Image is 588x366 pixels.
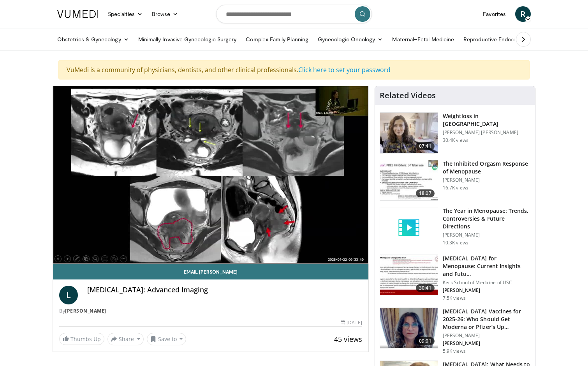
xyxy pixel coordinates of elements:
[443,295,466,301] p: 7.5K views
[53,264,368,279] a: Email [PERSON_NAME]
[134,32,241,47] a: Minimally Invasive Gynecologic Surgery
[416,142,435,150] span: 07:41
[87,286,362,294] h4: [MEDICAL_DATA]: Advanced Imaging
[57,10,99,18] img: VuMedi Logo
[334,334,362,344] span: 45 views
[147,333,187,345] button: Save to
[65,308,106,314] a: [PERSON_NAME]
[380,160,530,201] a: 18:07 The Inhibited Orgasm Response of Menopause [PERSON_NAME] 16.7K views
[103,6,147,22] a: Specialties
[380,113,438,153] img: 9983fed1-7565-45be-8934-aef1103ce6e2.150x105_q85_crop-smart_upscale.jpg
[58,60,530,80] div: VuMedi is a community of physicians, dentists, and other clinical professionals.
[216,5,372,23] input: Search topics, interventions
[443,348,466,354] p: 5.9K views
[416,189,435,197] span: 18:07
[53,32,134,47] a: Obstetrics & Gynecology
[443,308,530,331] h3: [MEDICAL_DATA] Vaccines for 2025-26: Who Should Get Moderna or Pfizer’s Up…
[443,255,530,278] h3: [MEDICAL_DATA] for Menopause: Current Insights and Futu…
[107,333,144,345] button: Share
[515,6,531,22] a: R
[380,160,438,201] img: 283c0f17-5e2d-42ba-a87c-168d447cdba4.150x105_q85_crop-smart_upscale.jpg
[443,112,530,128] h3: Weightloss in [GEOGRAPHIC_DATA]
[443,160,530,175] h3: The Inhibited Orgasm Response of Menopause
[443,207,530,230] h3: The Year in Menopause: Trends, Controversies & Future Directions
[341,319,362,326] div: [DATE]
[59,308,362,315] div: By
[298,65,391,74] a: Click here to set your password
[380,112,530,154] a: 07:41 Weightloss in [GEOGRAPHIC_DATA] [PERSON_NAME] [PERSON_NAME] 30.4K views
[443,279,530,286] p: Keck School of Medicine of USC
[416,284,435,292] span: 30:41
[59,333,104,345] a: Thumbs Up
[380,308,438,348] img: 4e370bb1-17f0-4657-a42f-9b995da70d2f.png.150x105_q85_crop-smart_upscale.png
[380,255,438,295] img: 47271b8a-94f4-49c8-b914-2a3d3af03a9e.150x105_q85_crop-smart_upscale.jpg
[380,207,530,248] a: The Year in Menopause: Trends, Controversies & Future Directions [PERSON_NAME] 10.3K views
[241,32,313,47] a: Complex Family Planning
[443,332,530,339] p: [PERSON_NAME]
[59,286,78,304] a: L
[416,337,435,345] span: 09:01
[443,129,530,136] p: [PERSON_NAME] [PERSON_NAME]
[53,86,368,264] video-js: Video Player
[380,255,530,301] a: 30:41 [MEDICAL_DATA] for Menopause: Current Insights and Futu… Keck School of Medicine of USC [PE...
[313,32,387,47] a: Gynecologic Oncology
[380,207,438,248] img: video_placeholder_short.svg
[443,287,530,294] p: [PERSON_NAME]
[380,91,436,100] h4: Related Videos
[443,232,530,238] p: [PERSON_NAME]
[443,177,530,183] p: [PERSON_NAME]
[443,185,468,191] p: 16.7K views
[380,308,530,354] a: 09:01 [MEDICAL_DATA] Vaccines for 2025-26: Who Should Get Moderna or Pfizer’s Up… [PERSON_NAME] [...
[387,32,459,47] a: Maternal–Fetal Medicine
[147,6,183,22] a: Browse
[443,340,530,347] p: [PERSON_NAME]
[443,137,468,143] p: 30.4K views
[478,6,511,22] a: Favorites
[443,240,468,246] p: 10.3K views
